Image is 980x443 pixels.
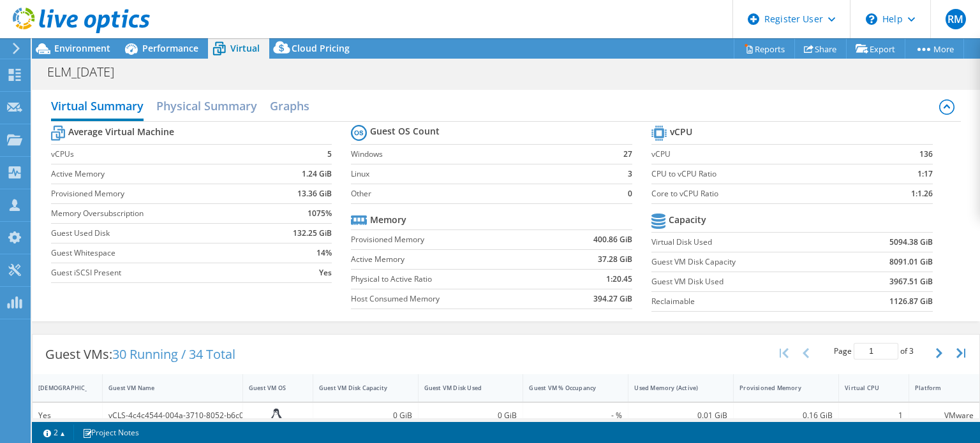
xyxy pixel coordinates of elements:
[249,384,292,392] div: Guest VM OS
[424,409,517,423] div: 0 GiB
[598,253,632,266] b: 37.28 GiB
[734,39,795,59] a: Reports
[670,126,692,138] b: vCPU
[319,266,332,279] b: Yes
[51,93,144,121] h2: Virtual Summary
[669,214,706,226] b: Capacity
[297,187,332,200] b: 13.36 GiB
[606,273,632,286] b: 1:20.45
[739,409,833,423] div: 0.16 GiB
[38,409,96,423] div: Yes
[628,168,632,180] b: 3
[142,42,198,54] span: Performance
[319,409,412,423] div: 0 GiB
[41,65,134,79] h1: ELM_[DATE]
[911,187,933,200] b: 1:1.26
[51,266,265,279] label: Guest iSCSI Present
[529,384,607,392] div: Guest VM % Occupancy
[794,39,847,59] a: Share
[889,295,933,308] b: 1126.87 GiB
[54,42,110,54] span: Environment
[230,42,260,54] span: Virtual
[889,275,933,288] b: 3967.51 GiB
[529,409,622,423] div: - %
[68,126,174,138] b: Average Virtual Machine
[351,187,606,200] label: Other
[834,343,914,359] span: Page of
[327,148,332,161] b: 5
[593,293,632,305] b: 394.27 GiB
[112,345,235,363] span: 30 Running / 34 Total
[73,425,148,440] a: Project Notes
[370,214,406,226] b: Memory
[651,236,842,249] label: Virtual Disk Used
[889,256,933,268] b: 8091.01 GiB
[51,148,265,161] label: vCPUs
[846,39,905,59] a: Export
[308,207,332,220] b: 1075%
[156,93,257,119] h2: Physical Summary
[351,293,551,305] label: Host Consumed Memory
[424,384,502,392] div: Guest VM Disk Used
[316,247,332,259] b: 14%
[351,253,551,266] label: Active Memory
[593,233,632,246] b: 400.86 GiB
[319,384,397,392] div: Guest VM Disk Capacity
[915,384,958,392] div: Platform
[651,187,868,200] label: Core to vCPU Ratio
[51,187,265,200] label: Provisioned Memory
[351,168,606,180] label: Linux
[351,273,551,286] label: Physical to Active Ratio
[108,409,237,423] div: vCLS-4c4c4544-004a-3710-8052-b6c04f363733
[919,148,933,161] b: 136
[108,384,221,392] div: Guest VM Name
[946,9,966,29] span: RM
[293,227,332,240] b: 132.25 GiB
[651,148,868,161] label: vCPU
[51,168,265,180] label: Active Memory
[739,384,817,392] div: Provisioned Memory
[651,275,842,288] label: Guest VM Disk Used
[623,148,632,161] b: 27
[51,207,265,220] label: Memory Oversubscription
[651,168,868,180] label: CPU to vCPU Ratio
[34,425,74,440] a: 2
[909,345,914,356] span: 3
[917,168,933,180] b: 1:17
[38,384,81,392] div: [DEMOGRAPHIC_DATA]
[51,247,265,259] label: Guest Whitespace
[634,384,712,392] div: Used Memory (Active)
[351,233,551,246] label: Provisioned Memory
[370,125,440,138] b: Guest OS Count
[854,343,898,359] input: jump to page
[302,168,332,180] b: 1.24 GiB
[651,295,842,308] label: Reclaimable
[845,409,903,423] div: 1
[628,187,632,200] b: 0
[33,335,248,374] div: Guest VMs:
[51,227,265,240] label: Guest Used Disk
[651,256,842,268] label: Guest VM Disk Capacity
[905,39,964,59] a: More
[889,236,933,249] b: 5094.38 GiB
[634,409,727,423] div: 0.01 GiB
[270,93,309,119] h2: Graphs
[866,13,877,25] svg: \n
[351,148,606,161] label: Windows
[845,384,887,392] div: Virtual CPU
[292,42,350,54] span: Cloud Pricing
[915,409,974,423] div: VMware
